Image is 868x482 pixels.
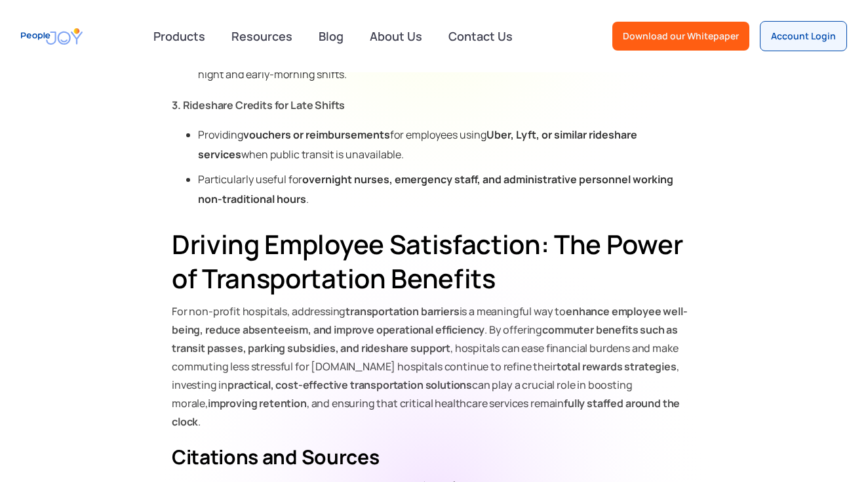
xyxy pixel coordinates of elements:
a: About Us [362,22,430,51]
li: Providing for employees using when public transit is unavailable. [198,125,696,164]
a: Blog [311,22,351,51]
strong: Citations and Sources [172,443,379,470]
a: home [21,22,83,51]
strong: improving retention [208,396,307,410]
strong: total rewards strategies [557,359,677,374]
p: For non-profit hospitals, addressing is a meaningful way to . By offering , hospitals can ease fi... [172,302,696,431]
h3: ‍ [172,444,696,470]
div: Account Login [771,30,836,43]
div: Products [146,23,213,49]
strong: 3. Rideshare Credits for Late Shifts [172,98,345,112]
a: Account Login [760,21,847,51]
h2: Driving Employee Satisfaction: The Power of Transportation Benefits [172,227,696,296]
a: Resources [224,22,300,51]
div: Download our Whitepaper [623,30,739,43]
strong: transportation barriers [345,304,459,318]
li: Particularly useful for . [198,169,696,209]
strong: vouchers or reimbursements [243,127,390,142]
strong: overnight nurses, emergency staff, and administrative personnel working non-traditional hours [198,172,673,206]
a: Contact Us [441,22,521,51]
a: Download our Whitepaper [612,22,749,51]
strong: practical, cost-effective transportation solutions [227,378,472,392]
